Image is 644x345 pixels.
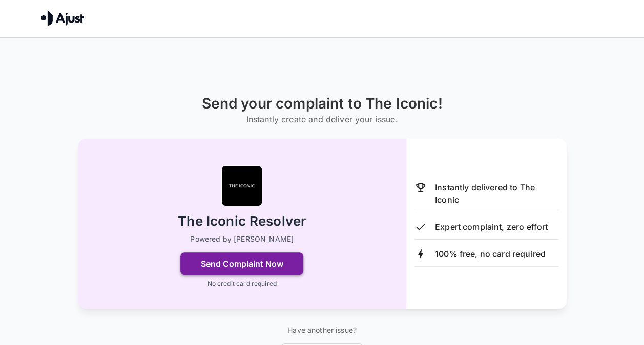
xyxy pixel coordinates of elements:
[221,165,262,206] img: The Iconic
[201,112,442,126] h6: Instantly create and deliver your issue.
[190,234,294,244] p: Powered by [PERSON_NAME]
[180,252,303,275] button: Send Complaint Now
[281,325,363,335] p: Have another issue?
[201,95,442,112] h1: Send your complaint to The Iconic!
[435,248,546,260] p: 100% free, no card required
[41,10,84,26] img: Ajust
[207,279,276,288] p: No credit card required
[435,221,548,233] p: Expert complaint, zero effort
[178,212,306,230] h2: The Iconic Resolver
[435,181,558,206] p: Instantly delivered to The Iconic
